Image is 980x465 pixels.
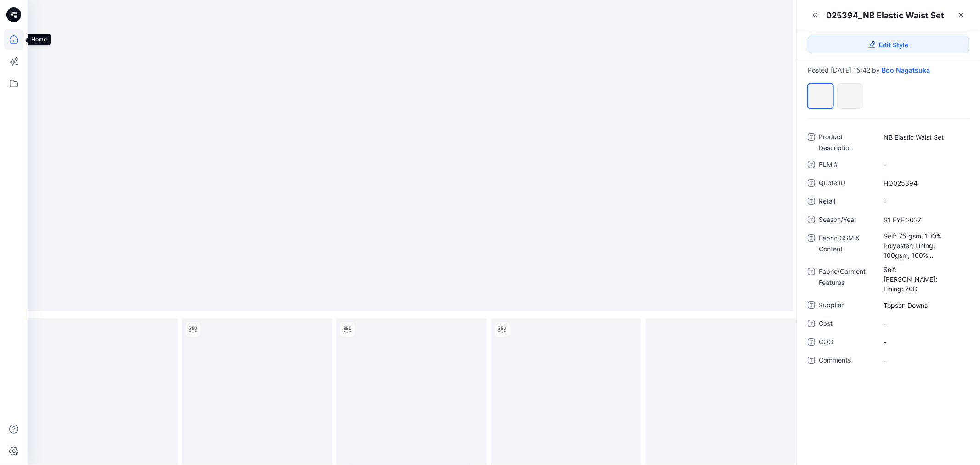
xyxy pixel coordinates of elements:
[808,83,833,109] div: Black Ditsy
[819,336,874,349] span: COO
[808,36,969,53] a: Edit Style
[882,67,930,74] a: Boo Nagatsuka
[884,132,963,142] span: NB Elastic Waist Set
[819,232,874,261] span: Fabric GSM & Content
[954,8,969,23] a: Close Style Presentation
[884,197,963,206] span: -
[837,83,863,109] div: Black Floral
[884,178,963,188] span: HQ025394
[819,300,874,312] span: Supplier
[884,301,963,310] span: Topson Downs
[884,160,963,170] span: -
[808,67,969,74] div: Posted [DATE] 15:42 by
[884,319,963,329] span: -
[826,10,944,21] div: 025394_NB Elastic Waist Set
[819,131,874,153] span: Product Description
[819,355,874,368] span: Comments
[884,231,963,260] span: Self: 75 gsm, 100% Polyester; Lining: 100gsm, 100% Polyester
[884,265,963,294] span: Self: Yoryu Chiffon; Lining: 70D
[819,318,874,331] span: Cost
[819,266,874,294] span: Fabric/Garment Features
[819,159,874,172] span: PLM #
[808,8,822,23] button: Minimize
[884,356,963,365] span: -
[884,215,963,225] span: S1 FYE 2027
[819,177,874,190] span: Quote ID
[879,40,909,50] span: Edit Style
[819,196,874,209] span: Retail
[884,337,963,347] span: -
[819,214,874,227] span: Season/Year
